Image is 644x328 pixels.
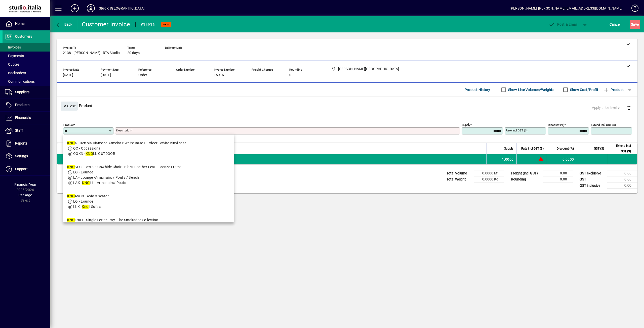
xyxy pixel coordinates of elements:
[506,129,528,132] mat-label: Rate incl GST ($)
[67,165,75,169] em: KNO
[607,176,637,182] td: 0.00
[214,73,224,77] span: 15916
[73,205,101,209] span: LLK - ll Sofas
[577,176,607,182] td: GST
[548,123,564,127] mat-label: Discount (%)
[3,112,50,124] a: Financials
[73,175,139,179] span: LA - Lounge -Armchairs / Poufs / Bench
[15,154,28,158] span: Settings
[73,152,115,156] span: OOKN - LL OUTDOOR
[557,22,559,26] span: P
[18,193,32,197] span: Package
[67,218,75,222] em: KNO
[631,22,633,26] span: S
[592,105,621,110] span: Apply price level
[569,87,598,92] label: Show Cost/Profit
[86,152,93,156] em: KNO
[610,143,631,154] span: Extend incl GST ($)
[54,20,74,29] button: Back
[82,205,88,209] em: Kno
[3,52,50,60] a: Payments
[463,85,492,94] button: Product History
[628,1,638,17] a: Knowledge Base
[474,176,504,182] td: 0.0000 Kg
[63,102,76,110] span: Close
[59,104,79,108] app-page-header-button: Close
[5,45,21,49] span: Invoices
[67,4,83,13] button: Add
[15,34,32,38] span: Customers
[73,146,101,150] span: OC - Occassional
[521,146,544,151] span: Rate incl GST ($)
[82,20,130,28] div: Customer Invoice
[508,170,543,176] td: Freight (incl GST)
[444,170,474,176] td: Total Volume
[3,137,50,150] a: Reports
[608,20,622,29] button: Cancel
[3,99,50,111] a: Products
[63,160,234,190] mat-option: KNOSPC - Bertoia Cowhide Chair - Black Leather Seat - Bronze Frame
[63,213,234,237] mat-option: KNO1901 - Single Letter Tray -The Smokador Collection
[3,43,50,52] a: Invoices
[127,51,140,55] span: 20 days
[502,157,514,162] span: 1.0000
[15,128,23,132] span: Staff
[546,20,580,29] button: Post & Email
[56,22,72,26] span: Back
[462,123,470,127] mat-label: Supply
[577,170,607,176] td: GST exclusive
[83,4,99,13] button: Profile
[67,141,75,145] em: KNO
[5,62,19,66] span: Quotes
[3,69,50,77] a: Backorders
[507,87,554,92] label: Show Line Volumes/Weights
[63,51,120,55] span: 2138 - [PERSON_NAME] - RTA Studio
[543,176,573,182] td: 0.00
[3,18,50,30] a: Home
[15,90,29,94] span: Suppliers
[623,102,635,114] button: Delete
[73,199,93,203] span: LO - Lounge
[548,22,578,26] span: ost & Email
[3,163,50,175] a: Support
[63,73,73,77] span: [DATE]
[547,154,577,164] td: 0.0000
[57,97,637,115] div: Product
[607,170,637,176] td: 0.00
[73,170,93,174] span: LO - Lounge
[15,141,27,145] span: Reports
[594,146,604,151] span: GST ($)
[557,146,574,151] span: Discount (%)
[590,103,623,112] button: Apply price level
[444,176,474,182] td: Total Weight
[15,167,28,171] span: Support
[138,73,147,77] span: Order
[623,105,635,110] app-page-header-button: Delete
[5,79,35,83] span: Communications
[67,164,182,170] div: SPC - Bertoia Cowhide Chair - Black Leather Seat - Bronze Frame
[67,217,158,223] div: 1901 - Single Letter Tray -The Smokador Collection
[630,20,640,29] button: Save
[101,73,111,77] span: [DATE]
[163,23,169,26] span: NEW
[577,182,607,189] td: GST inclusive
[5,54,24,58] span: Payments
[82,181,90,185] em: KNO
[504,146,513,151] span: Supply
[3,86,50,99] a: Suppliers
[510,4,623,12] div: [PERSON_NAME] [PERSON_NAME][EMAIL_ADDRESS][DOMAIN_NAME]
[607,182,637,189] td: 0.00
[610,20,621,28] span: Cancel
[67,194,109,199] div: AVO3 - Avio 3 Seater
[252,73,254,77] span: 0
[63,136,234,160] mat-option: KNO4 - Bertoia Diamond Armchair White Base Outdoor -White Vinyl seat
[116,129,131,132] mat-label: Description
[67,194,75,198] em: KNO
[63,190,234,213] mat-option: KNOAVO3 - Avio 3 Seater
[289,73,291,77] span: 0
[3,60,50,69] a: Quotes
[3,150,50,163] a: Settings
[3,124,50,137] a: Staff
[508,176,543,182] td: Rounding
[99,4,145,12] div: Studio [GEOGRAPHIC_DATA]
